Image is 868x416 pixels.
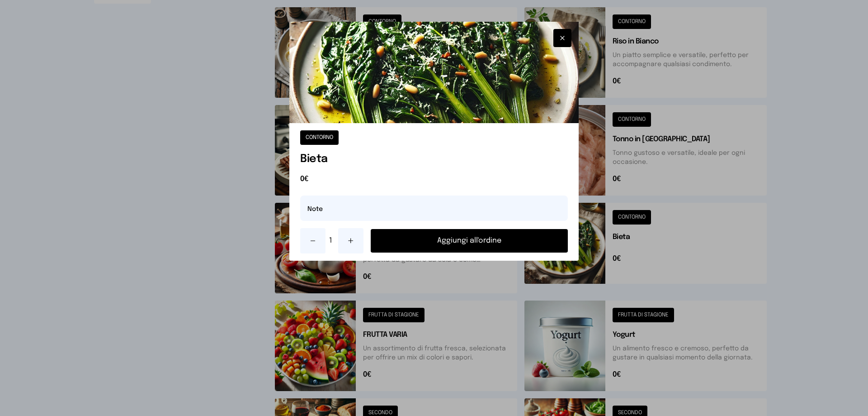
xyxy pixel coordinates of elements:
[300,152,568,167] h1: Bieta
[329,235,335,246] span: 1
[371,229,568,253] button: Aggiungi all'ordine
[289,22,579,123] img: Bieta
[300,130,339,145] button: CONTORNO
[300,174,568,185] span: 0€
